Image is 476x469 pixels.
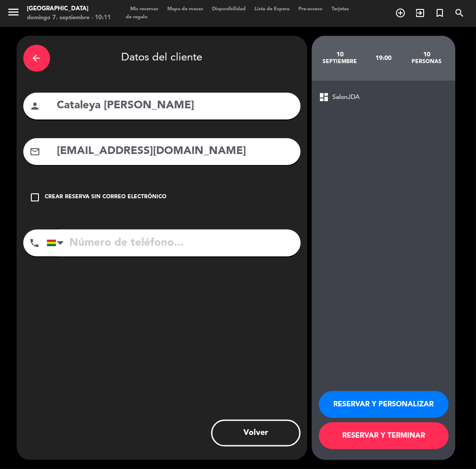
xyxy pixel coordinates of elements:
i: add_circle_outline [395,8,406,18]
input: Nombre del cliente [56,97,294,115]
button: menu [7,5,20,22]
span: SalonJDA [333,92,360,102]
div: domingo 7. septiembre - 10:11 [27,13,111,22]
div: Crear reserva sin correo electrónico [45,193,167,202]
div: Datos del cliente [23,43,301,74]
span: Disponibilidad [208,7,250,12]
span: Mapa de mesas [163,7,208,12]
i: mail_outline [30,146,41,157]
span: Pre-acceso [294,7,327,12]
div: personas [405,58,448,65]
div: septiembre [319,58,362,65]
div: 10 [405,51,448,58]
button: RESERVAR Y PERSONALIZAR [319,391,449,418]
button: Volver [211,420,301,447]
i: turned_in_not [434,8,445,18]
span: Lista de Espera [250,7,294,12]
i: check_box_outline_blank [30,192,41,203]
i: person [30,101,41,111]
input: Número de teléfono... [47,230,301,256]
div: 10 [319,51,362,58]
input: Email del cliente [56,142,294,161]
div: [GEOGRAPHIC_DATA] [27,4,111,13]
i: search [454,8,465,18]
button: RESERVAR Y TERMINAR [319,422,449,449]
i: exit_to_app [415,8,425,18]
div: 19:00 [361,43,405,74]
i: menu [7,5,20,19]
i: arrow_back [31,53,42,64]
div: Bolivia: +591 [47,230,68,256]
span: dashboard [319,92,330,102]
i: phone [30,238,40,248]
span: Mis reservas [126,7,163,12]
